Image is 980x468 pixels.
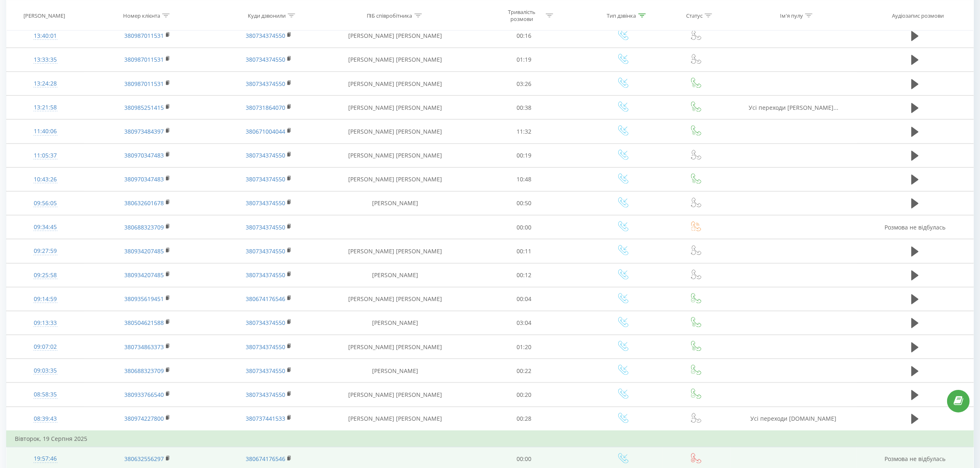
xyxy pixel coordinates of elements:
[124,247,164,255] a: 380934207485
[15,219,76,235] div: 09:34:45
[327,120,463,144] td: [PERSON_NAME] [PERSON_NAME]
[327,144,463,167] td: [PERSON_NAME] [PERSON_NAME]
[749,104,838,111] span: Усі переходи [PERSON_NAME]...
[124,199,164,207] a: 380632601678
[124,367,164,375] a: 380688323709
[246,80,285,88] a: 380734374550
[246,127,285,135] a: 380671004044
[124,223,164,231] a: 380688323709
[124,127,164,135] a: 380973484397
[463,311,584,335] td: 03:04
[327,72,463,96] td: [PERSON_NAME] [PERSON_NAME]
[15,195,76,211] div: 09:56:05
[15,171,76,188] div: 10:43:26
[885,455,945,463] span: Розмова не відбулась
[246,56,285,63] a: 380734374550
[327,335,463,359] td: [PERSON_NAME] [PERSON_NAME]
[463,120,584,144] td: 11:32
[327,287,463,311] td: [PERSON_NAME] [PERSON_NAME]
[246,415,285,422] a: 380737441533
[463,359,584,383] td: 00:22
[246,295,285,303] a: 380674176546
[463,72,584,96] td: 03:26
[327,96,463,120] td: [PERSON_NAME] [PERSON_NAME]
[246,271,285,279] a: 380734374550
[246,391,285,398] a: 380734374550
[124,455,164,463] a: 380632556297
[463,263,584,287] td: 00:12
[124,391,164,398] a: 380933766540
[15,243,76,259] div: 09:27:59
[367,12,412,19] div: ПІБ співробітника
[124,175,164,183] a: 380970347483
[15,148,76,164] div: 11:05:37
[246,199,285,207] a: 380734374550
[463,215,584,239] td: 00:00
[15,291,76,307] div: 09:14:59
[15,28,76,44] div: 13:40:01
[500,9,544,23] div: Тривалість розмови
[327,311,463,335] td: [PERSON_NAME]
[124,319,164,327] a: 380504621588
[246,455,285,463] a: 380674176546
[15,76,76,92] div: 13:24:28
[463,335,584,359] td: 01:20
[15,451,76,467] div: 19:57:46
[7,431,974,447] td: Вівторок, 19 Серпня 2025
[327,191,463,215] td: [PERSON_NAME]
[15,100,76,116] div: 13:21:58
[327,48,463,72] td: [PERSON_NAME] [PERSON_NAME]
[246,175,285,183] a: 380734374550
[123,12,160,19] div: Номер клієнта
[124,56,164,63] a: 380987011531
[463,144,584,167] td: 00:19
[124,32,164,39] a: 380987011531
[15,123,76,139] div: 11:40:06
[15,387,76,403] div: 08:58:35
[327,407,463,431] td: [PERSON_NAME] [PERSON_NAME]
[15,52,76,68] div: 13:33:35
[327,167,463,191] td: [PERSON_NAME] [PERSON_NAME]
[246,247,285,255] a: 380734374550
[463,239,584,263] td: 00:11
[15,411,76,427] div: 08:39:43
[327,263,463,287] td: [PERSON_NAME]
[124,104,164,111] a: 380985251415
[246,151,285,159] a: 380734374550
[246,223,285,231] a: 380734374550
[731,407,857,431] td: Усі переходи [DOMAIN_NAME]
[463,287,584,311] td: 00:04
[780,12,803,19] div: Ім'я пулу
[463,96,584,120] td: 00:38
[327,239,463,263] td: [PERSON_NAME] [PERSON_NAME]
[248,12,286,19] div: Куди дзвонили
[246,319,285,327] a: 380734374550
[686,12,703,19] div: Статус
[327,383,463,407] td: [PERSON_NAME] [PERSON_NAME]
[15,315,76,331] div: 09:13:33
[463,48,584,72] td: 01:19
[124,415,164,422] a: 380974227800
[607,12,636,19] div: Тип дзвінка
[463,383,584,407] td: 00:20
[23,12,65,19] div: [PERSON_NAME]
[892,12,944,19] div: Аудіозапис розмови
[246,343,285,351] a: 380734374550
[327,359,463,383] td: [PERSON_NAME]
[463,191,584,215] td: 00:50
[124,343,164,351] a: 380734863373
[124,151,164,159] a: 380970347483
[463,167,584,191] td: 10:48
[124,80,164,88] a: 380987011531
[246,104,285,111] a: 380731864070
[124,271,164,279] a: 380934207485
[124,295,164,303] a: 380935619451
[463,407,584,431] td: 00:28
[885,223,945,231] span: Розмова не відбулась
[463,24,584,48] td: 00:16
[327,24,463,48] td: [PERSON_NAME] [PERSON_NAME]
[246,32,285,39] a: 380734374550
[246,367,285,375] a: 380734374550
[15,267,76,283] div: 09:25:58
[15,363,76,379] div: 09:03:35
